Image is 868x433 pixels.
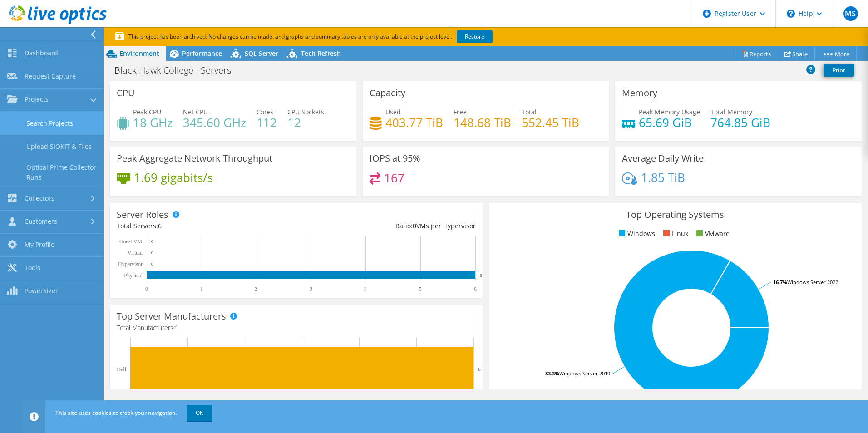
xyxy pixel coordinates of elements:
text: 0 [151,239,153,244]
text: 5 [419,286,422,292]
span: Peak Memory Usage [639,108,700,116]
span: Free [454,108,467,116]
h3: Top Server Manufacturers [117,311,226,321]
text: Virtual [128,250,143,256]
a: OK [187,405,212,421]
h3: Capacity [370,88,405,98]
span: 1 [175,323,178,332]
h4: 1.85 TiB [641,172,685,182]
span: Cores [256,108,274,116]
h3: Server Roles [117,210,168,220]
a: Restore [457,30,493,43]
a: Reports [735,47,778,61]
tspan: 83.3% [545,370,559,377]
span: Environment [119,49,159,58]
h3: Average Daily Write [622,153,704,163]
tspan: 16.7% [773,279,787,285]
h4: 764.85 GiB [710,118,770,128]
text: 6 [480,273,482,278]
h4: 18 GHz [133,118,173,128]
h3: IOPS at 95% [370,153,420,163]
p: This project has been archived. No changes can be made, and graphs and summary tables are only av... [115,32,560,42]
h3: Peak Aggregate Network Throughput [117,153,272,163]
h4: 112 [256,118,277,128]
span: 0 [413,221,416,230]
tspan: Windows Server 2022 [787,279,838,285]
h4: 552.45 TiB [522,118,579,128]
h4: Total Manufacturers: [117,323,476,333]
h4: 1.69 gigabits/s [134,172,213,182]
span: MS [843,6,858,21]
span: Used [385,108,401,116]
span: This site uses cookies to track your navigation. [55,409,177,417]
text: 6 [478,366,481,372]
div: Ratio: VMs per Hypervisor [296,221,475,231]
svg: \n [787,10,795,18]
h3: Top Operating Systems [496,210,855,220]
li: Windows [616,229,655,239]
text: 4 [364,286,367,292]
text: 3 [310,286,312,292]
text: Hypervisor [118,261,143,267]
text: Dell [117,366,126,373]
a: Share [778,47,815,61]
span: Total Memory [710,108,752,116]
h4: 345.60 GHz [183,118,246,128]
h4: 148.68 TiB [454,118,511,128]
h3: Memory [622,88,657,98]
li: Linux [661,229,688,239]
text: 0 [145,286,148,292]
h4: 403.77 TiB [385,118,443,128]
span: CPU Sockets [287,108,324,116]
span: Peak CPU [133,108,161,116]
text: 0 [151,262,153,266]
text: 2 [255,286,257,292]
span: Net CPU [183,108,208,116]
li: VMware [694,229,730,239]
text: 6 [474,286,477,292]
tspan: Windows Server 2019 [559,370,610,377]
text: Physical [124,272,143,279]
text: 0 [151,251,153,255]
a: More [814,47,857,61]
span: Tech Refresh [301,49,341,58]
a: Print [824,64,854,77]
span: Total [522,108,537,116]
span: SQL Server [245,49,278,58]
text: 1 [200,286,203,292]
h4: 12 [287,118,324,128]
div: Total Servers: [117,221,296,231]
h1: Black Hawk College - Servers [110,65,245,75]
h3: CPU [117,88,135,98]
span: Performance [182,49,222,58]
text: Guest VM [119,238,142,245]
h4: 65.69 GiB [639,118,700,128]
h4: 167 [384,173,404,183]
span: 6 [158,221,162,230]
